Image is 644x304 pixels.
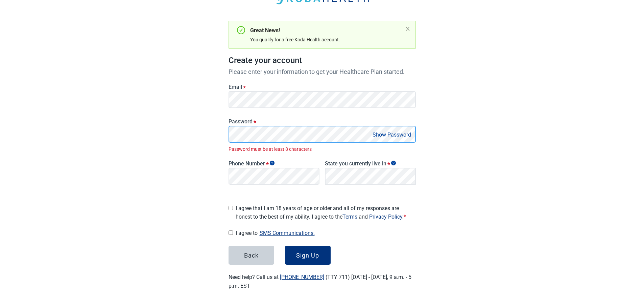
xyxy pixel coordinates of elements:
a: Read our Terms of Service [342,214,357,220]
button: Back [229,246,274,265]
div: You qualify for a free Koda Health account. [250,36,402,43]
span: Show tooltip [270,161,275,165]
div: Sign Up [296,252,319,259]
span: check-circle [237,26,245,34]
span: I agree that I am 18 years of age or older and all of my responses are honest to the best of my a... [236,204,416,221]
label: State you currently live in [325,160,416,167]
label: Need help? Call us at (TTY 711) [DATE] - [DATE], 9 a.m. - 5 p.m. EST [229,274,411,289]
h1: Create your account [229,54,416,67]
span: I agree to [236,228,416,238]
button: Sign Up [285,246,331,265]
div: Back [244,252,259,259]
label: Password [229,118,416,125]
label: Phone Number [229,160,319,167]
strong: Great News! [250,27,280,34]
label: Email [229,84,416,90]
p: Please enter your information to get your Healthcare Plan started. [229,67,416,76]
button: Show SMS communications details [258,228,317,238]
span: Show tooltip [391,161,396,165]
a: Read our Privacy Policy [369,214,402,220]
button: Show Password [371,130,413,139]
a: [PHONE_NUMBER] [280,274,324,280]
button: close [405,26,410,32]
span: Password must be at least 8 characters [229,145,416,153]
